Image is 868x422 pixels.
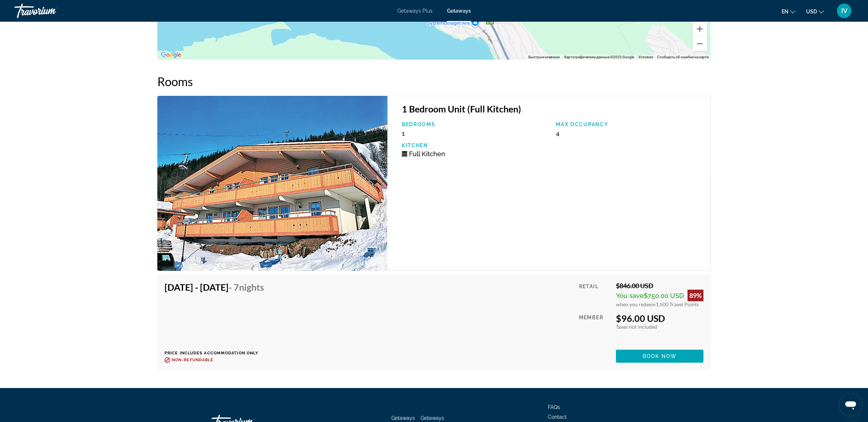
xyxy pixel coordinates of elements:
h2: Rooms [157,74,711,89]
span: Nights [239,282,264,293]
img: Belwobyn Are [157,96,387,271]
a: Сообщить об ошибке на карте [657,55,709,59]
span: Full Kitchen [409,150,445,158]
a: Getaways [391,415,415,421]
button: Увеличить [693,22,707,36]
img: Google [159,50,183,60]
button: Change currency [806,6,824,17]
span: 1,500 Travel Points [656,301,699,307]
button: User Menu [835,3,854,18]
span: when you redeem [616,301,656,307]
p: Max Occupancy [556,122,703,127]
span: $750.00 USD [644,292,684,299]
button: Уменьшить [693,37,707,51]
div: 89% [688,290,703,301]
h4: [DATE] - [DATE] [165,282,264,293]
div: Member [579,313,610,344]
a: Getaways Plus [397,8,433,14]
p: Price includes accommodation only [165,351,269,355]
span: en [782,9,788,14]
span: You save [616,292,644,299]
a: Открыть эту область в Google Картах (в новом окне) [159,50,183,60]
h3: 1 Bedroom Unit (Full Kitchen) [402,103,703,114]
span: Taxes not included [616,324,657,330]
a: Условия (ссылка откроется в новой вкладке) [638,55,653,59]
a: Getaways [447,8,471,14]
button: Быстрые клавиши [528,55,560,60]
p: Kitchen [402,142,549,148]
div: $846.00 USD [616,282,703,290]
span: 4 [556,129,559,137]
span: 1 [402,129,405,137]
span: USD [806,9,817,14]
span: Картографические данные ©2025 Google [564,55,634,59]
a: Contact [548,414,567,420]
iframe: Кнопка запуска окна обмена сообщениями [839,393,862,416]
a: Travorium [14,1,87,20]
span: - 7 [229,282,264,293]
div: $96.00 USD [616,313,703,324]
button: Book now [616,350,703,363]
span: Non-refundable [172,358,213,362]
span: IV [841,7,847,14]
span: Book now [643,353,677,359]
div: Retail [579,282,610,307]
p: Bedrooms [402,122,549,127]
button: Change language [782,6,795,17]
a: FAQs [548,404,560,410]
